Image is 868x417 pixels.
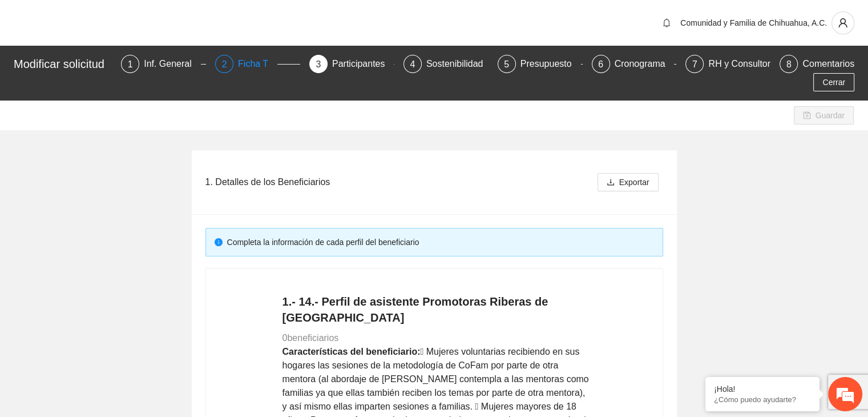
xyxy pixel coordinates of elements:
button: saveGuardar [794,106,854,125]
span: 4 [410,59,415,69]
div: Ficha T [238,55,277,73]
h4: 1.- 14.- Perfil de asistente Promotoras Riberas de [GEOGRAPHIC_DATA] [282,294,592,326]
span: 6 [598,59,603,69]
div: 2Ficha T [215,55,300,73]
div: ¡Hola! [714,384,811,394]
div: 5Presupuesto [498,55,583,73]
span: Estamos en línea. [66,141,158,256]
div: 6Cronograma [592,55,677,73]
div: Cronograma [615,55,675,73]
div: 1. Detalles de los Beneficiarios [205,166,593,198]
div: Chatee con nosotros ahora [59,58,192,73]
strong: Características del beneficiario: [282,347,421,356]
span: 8 [786,59,792,69]
span: bell [658,18,675,27]
button: user [831,11,854,34]
div: Comentarios [802,55,854,73]
button: Cerrar [813,73,854,91]
span: 1 [128,59,133,69]
div: 7RH y Consultores [685,55,770,73]
div: Sostenibilidad [426,55,492,73]
div: Participantes [332,55,394,73]
div: Modificar solicitud [14,55,114,73]
span: download [607,178,615,187]
span: 2 [222,59,227,69]
span: info-circle [215,238,223,246]
span: Comunidad y Familia de Chihuahua, A.C. [680,18,827,27]
div: 8Comentarios [780,55,854,73]
span: 5 [504,59,509,69]
span: user [832,18,854,28]
div: RH y Consultores [708,55,789,73]
div: Inf. General [144,55,201,73]
div: 4Sostenibilidad [403,55,488,73]
div: Completa la información de cada perfil del beneficiario [227,236,654,248]
span: 3 [316,59,321,69]
button: downloadExportar [597,173,659,191]
p: ¿Cómo puedo ayudarte? [714,395,811,404]
button: bell [657,14,676,32]
span: Exportar [619,176,649,189]
span: Cerrar [822,76,845,89]
div: Minimizar ventana de chat en vivo [187,6,215,33]
div: 1Inf. General [121,55,206,73]
span: 0 beneficiarios [282,333,339,343]
textarea: Escriba su mensaje y pulse “Intro” [6,288,217,328]
span: 7 [692,59,697,69]
div: 3Participantes [309,55,394,73]
div: Presupuesto [520,55,581,73]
